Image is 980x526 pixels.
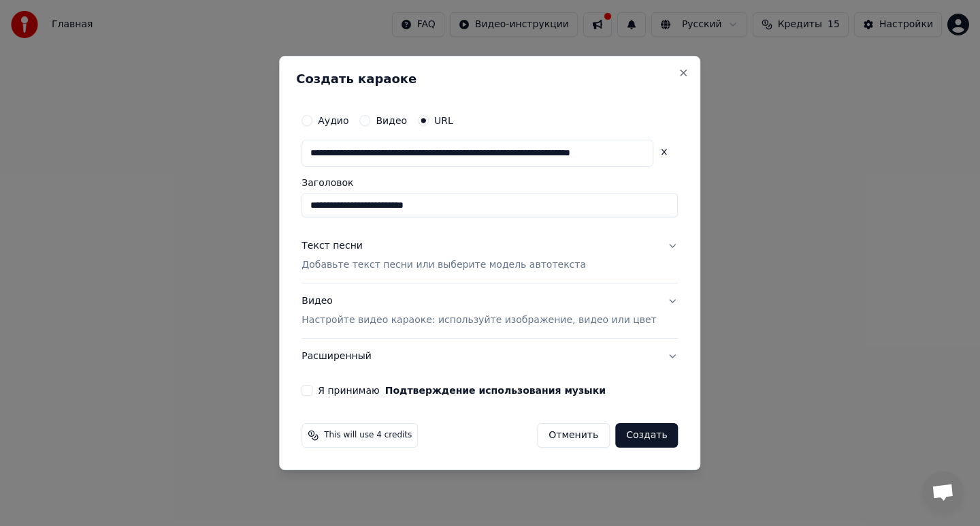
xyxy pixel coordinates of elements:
button: Расширенный [301,339,678,374]
button: Создать [615,423,678,448]
label: Аудио [318,116,348,125]
h2: Создать караоке [296,73,683,85]
button: ВидеоНастройте видео караоке: используйте изображение, видео или цвет [301,283,678,338]
label: URL [434,116,453,125]
p: Настройте видео караоке: используйте изображение, видео или цвет [301,313,656,327]
button: Текст песниДобавьте текст песни или выберите модель автотекста [301,228,678,283]
p: Добавьте текст песни или выберите модель автотекста [301,258,586,272]
label: Заголовок [301,178,678,187]
button: Я принимаю [385,386,606,395]
div: Текст песни [301,239,363,253]
button: Отменить [537,423,610,448]
span: This will use 4 credits [324,430,412,441]
div: Видео [301,294,656,327]
label: Я принимаю [318,386,606,395]
label: Видео [376,116,407,125]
